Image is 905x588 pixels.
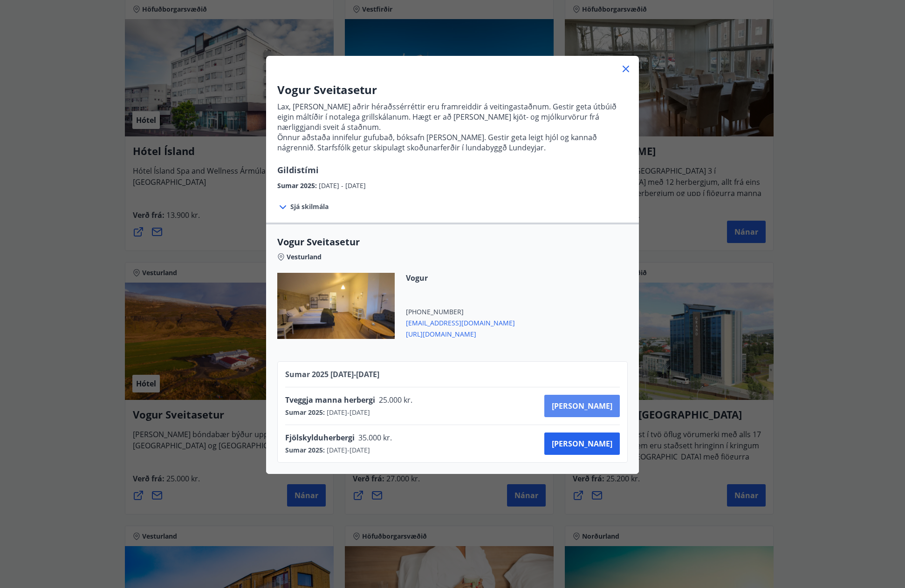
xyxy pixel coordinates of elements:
[325,408,370,417] span: [DATE] - [DATE]
[406,307,515,317] span: [PHONE_NUMBER]
[544,433,620,455] button: [PERSON_NAME]
[287,252,322,262] span: Vesturland
[325,446,370,455] span: [DATE] - [DATE]
[285,446,325,455] span: Sumar 2025 :
[277,164,319,176] span: Gildistími
[552,401,612,411] span: [PERSON_NAME]
[544,395,620,417] button: [PERSON_NAME]
[552,439,612,449] span: [PERSON_NAME]
[290,202,329,211] span: Sjá skilmála
[285,408,325,417] span: Sumar 2025 :
[285,395,375,405] span: Tveggja manna herbergi
[355,433,394,443] span: 35.000 kr.
[375,395,415,405] span: 25.000 kr.
[277,82,628,98] h3: Vogur Sveitasetur
[277,181,319,190] span: Sumar 2025 :
[406,328,515,339] span: [URL][DOMAIN_NAME]
[285,433,355,443] span: Fjölskylduherbergi
[406,273,515,283] span: Vogur
[406,317,515,328] span: [EMAIL_ADDRESS][DOMAIN_NAME]
[319,181,366,190] span: [DATE] - [DATE]
[277,236,628,249] span: Vogur Sveitasetur
[277,132,628,153] p: Önnur aðstaða innifelur gufubað, bóksafn [PERSON_NAME]. Gestir geta leigt hjól og kannað nágrenni...
[285,369,379,379] span: Sumar 2025 [DATE] - [DATE]
[277,101,628,132] p: Lax, [PERSON_NAME] aðrir héraðssérréttir eru framreiddir á veitingastaðnum. Gestir geta útbúið ei...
